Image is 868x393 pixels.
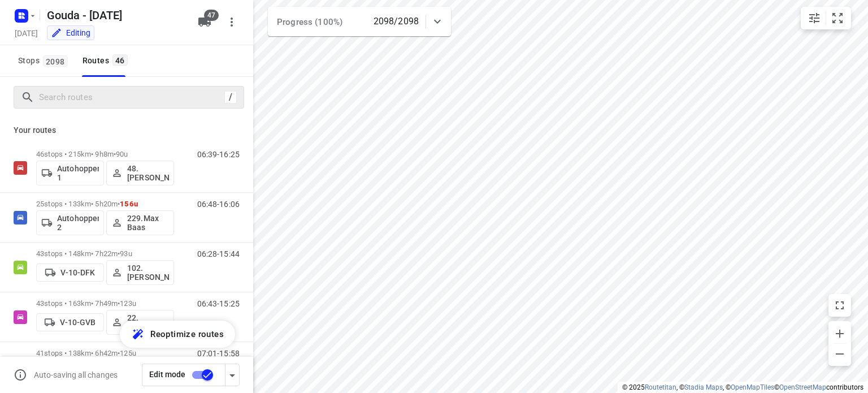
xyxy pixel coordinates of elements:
p: 25 stops • 133km • 5h20m [36,200,174,208]
p: 46 stops • 215km • 9h8m [36,150,174,158]
div: Driver app settings [225,368,239,382]
a: OpenMapTiles [731,383,774,391]
div: Routes [83,54,131,68]
div: / [224,91,237,103]
a: Stadia Maps [684,383,723,391]
p: 06:28-15:44 [197,249,240,258]
div: You are currently in edit mode. [51,27,90,38]
p: V-10-GVB [60,318,96,327]
p: 22.[PERSON_NAME] [127,313,169,331]
button: 47 [193,11,216,33]
h5: Project date [10,27,42,40]
p: 41 stops • 138km • 6h42m [36,349,174,357]
button: Fit zoom [826,7,849,29]
p: 43 stops • 163km • 7h49m [36,299,174,308]
button: V-10-DFK [36,264,104,282]
p: V-10-DFK [60,268,95,277]
p: 48.[PERSON_NAME] [127,164,169,182]
p: 229.Max Baas [127,214,169,232]
span: • [118,200,120,208]
button: Autohopper 2 [36,210,104,235]
p: 43 stops • 148km • 7h22m [36,249,174,258]
a: OpenStreetMap [779,383,826,391]
span: Stops [18,54,71,68]
p: Auto-saving all changes [34,370,118,379]
p: 2098/2098 [374,15,419,28]
span: 156u [120,200,138,208]
button: 48.[PERSON_NAME] [106,161,174,185]
p: Autohopper 1 [57,164,99,182]
button: More [220,11,243,33]
div: Progress (100%)2098/2098 [268,7,451,36]
button: Map settings [803,7,826,29]
span: • [118,349,120,357]
span: • [118,249,120,258]
p: 06:39-16:25 [197,150,240,159]
span: 46 [112,54,128,66]
span: 47 [204,10,219,21]
h5: Rename [42,6,189,24]
button: 229.Max Baas [106,210,174,235]
li: © 2025 , © , © © contributors [622,383,863,391]
a: Routetitan [645,383,676,391]
button: Autohopper 1 [36,161,104,185]
span: Reoptimize routes [150,327,224,342]
span: • [114,150,116,158]
p: Your routes [14,124,240,136]
p: 06:43-15:25 [197,299,240,308]
p: 07:01-15:58 [197,349,240,358]
span: 93u [120,249,132,258]
span: • [118,299,120,308]
button: 102.[PERSON_NAME] [106,260,174,285]
p: 06:48-16:06 [197,200,240,209]
span: Edit mode [149,370,185,379]
button: Reoptimize routes [120,321,235,348]
p: 102.[PERSON_NAME] [127,264,169,282]
p: Autohopper 2 [57,214,99,232]
span: 123u [120,299,136,308]
span: 2098 [43,55,68,67]
input: Search routes [39,89,224,106]
div: small contained button group [801,7,851,29]
span: 90u [116,150,128,158]
span: 125u [120,349,136,357]
span: Progress (100%) [277,17,342,27]
button: V-10-GVB [36,313,104,331]
button: 22.[PERSON_NAME] [106,310,174,335]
